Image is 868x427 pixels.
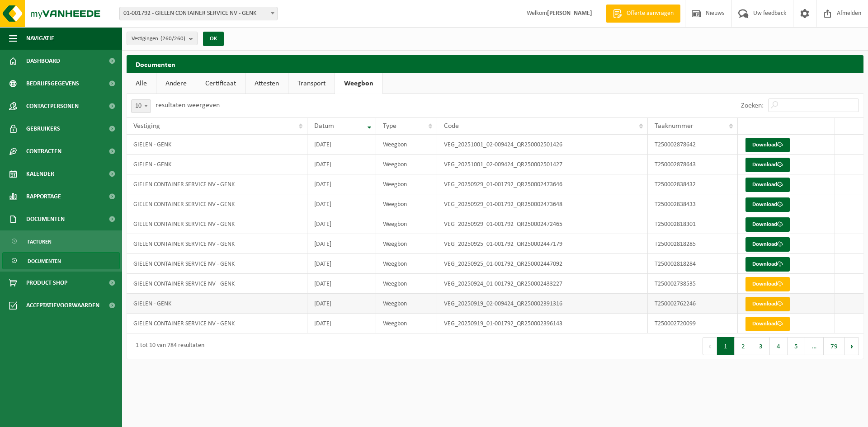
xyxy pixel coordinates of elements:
[132,32,185,46] span: Vestigingen
[437,254,648,274] td: VEG_20250925_01-001792_QR250002447092
[437,194,648,214] td: VEG_20250929_01-001792_QR250002473648
[307,155,376,174] td: [DATE]
[376,254,437,274] td: Weegbon
[624,9,676,18] span: Offerte aanvragen
[119,7,278,20] span: 01-001792 - GIELEN CONTAINER SERVICE NV - GENK
[26,185,61,208] span: Rapportage
[26,294,99,317] span: Acceptatievoorwaarden
[648,194,738,214] td: T250002838433
[26,50,60,72] span: Dashboard
[752,337,770,355] button: 3
[703,337,717,355] button: Previous
[376,214,437,234] td: Weegbon
[735,337,752,355] button: 2
[805,337,824,355] span: …
[376,294,437,314] td: Weegbon
[376,155,437,174] td: Weegbon
[28,253,61,270] span: Documenten
[648,214,738,234] td: T250002818301
[307,135,376,155] td: [DATE]
[437,174,648,194] td: VEG_20250929_01-001792_QR250002473646
[376,135,437,155] td: Weegbon
[745,317,790,331] a: Download
[26,163,54,185] span: Kalender
[133,122,160,130] span: Vestiging
[127,155,307,174] td: GIELEN - GENK
[127,254,307,274] td: GIELEN CONTAINER SERVICE NV - GENK
[127,135,307,155] td: GIELEN - GENK
[2,252,120,269] a: Documenten
[376,234,437,254] td: Weegbon
[307,234,376,254] td: [DATE]
[824,337,845,355] button: 79
[307,194,376,214] td: [DATE]
[745,178,790,192] a: Download
[648,135,738,155] td: T250002878642
[156,73,196,94] a: Andere
[2,233,120,250] a: Facturen
[745,277,790,291] a: Download
[26,95,79,117] span: Contactpersonen
[26,117,60,140] span: Gebruikers
[156,102,220,109] label: resultaten weergeven
[120,7,277,20] span: 01-001792 - GIELEN CONTAINER SERVICE NV - GENK
[648,274,738,294] td: T250002738535
[127,194,307,214] td: GIELEN CONTAINER SERVICE NV - GENK
[648,294,738,314] td: T250002762246
[655,122,693,130] span: Taaknummer
[307,274,376,294] td: [DATE]
[437,135,648,155] td: VEG_20251001_02-009424_QR250002501426
[648,174,738,194] td: T250002838432
[648,155,738,174] td: T250002878643
[437,234,648,254] td: VEG_20250925_01-001792_QR250002447179
[132,100,151,113] span: 10
[788,337,805,355] button: 5
[745,257,790,272] a: Download
[648,254,738,274] td: T250002818284
[127,32,198,45] button: Vestigingen(260/260)
[376,174,437,194] td: Weegbon
[245,73,288,94] a: Attesten
[314,122,334,130] span: Datum
[606,5,680,23] a: Offerte aanvragen
[745,297,790,311] a: Download
[307,294,376,314] td: [DATE]
[160,36,185,42] count: (260/260)
[196,73,245,94] a: Certificaat
[437,214,648,234] td: VEG_20250929_01-001792_QR250002472465
[288,73,335,94] a: Transport
[307,254,376,274] td: [DATE]
[745,138,790,152] a: Download
[437,314,648,333] td: VEG_20250919_01-001792_QR250002396143
[335,73,382,94] a: Weegbon
[376,314,437,333] td: Weegbon
[131,99,151,113] span: 10
[376,194,437,214] td: Weegbon
[648,314,738,333] td: T250002720099
[717,337,735,355] button: 1
[127,174,307,194] td: GIELEN CONTAINER SERVICE NV - GENK
[28,233,52,250] span: Facturen
[444,122,459,130] span: Code
[26,208,65,230] span: Documenten
[745,158,790,172] a: Download
[307,174,376,194] td: [DATE]
[26,140,61,163] span: Contracten
[127,294,307,314] td: GIELEN - GENK
[127,73,156,94] a: Alle
[127,55,863,73] h2: Documenten
[741,102,764,109] label: Zoeken:
[127,274,307,294] td: GIELEN CONTAINER SERVICE NV - GENK
[127,314,307,333] td: GIELEN CONTAINER SERVICE NV - GENK
[437,274,648,294] td: VEG_20250924_01-001792_QR250002433227
[131,338,204,354] div: 1 tot 10 van 784 resultaten
[845,337,859,355] button: Next
[127,214,307,234] td: GIELEN CONTAINER SERVICE NV - GENK
[307,314,376,333] td: [DATE]
[26,27,54,50] span: Navigatie
[745,237,790,252] a: Download
[745,217,790,232] a: Download
[437,294,648,314] td: VEG_20250919_02-009424_QR250002391316
[745,197,790,212] a: Download
[437,155,648,174] td: VEG_20251001_02-009424_QR250002501427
